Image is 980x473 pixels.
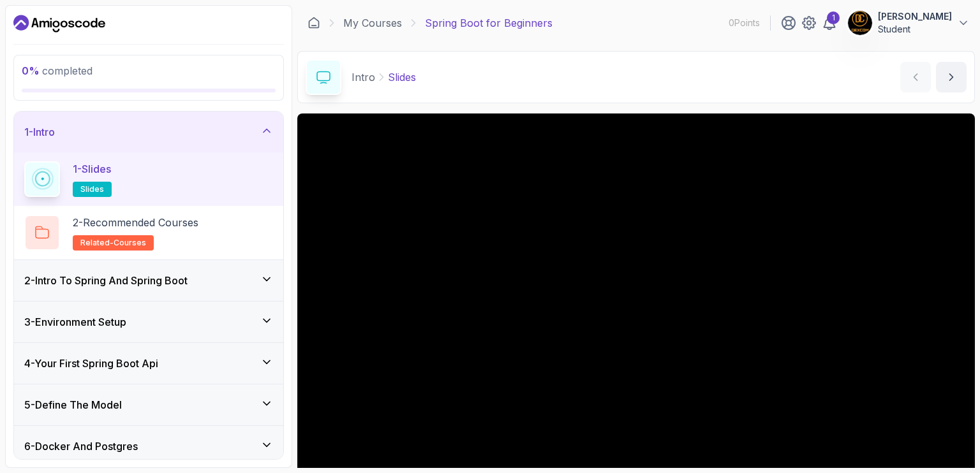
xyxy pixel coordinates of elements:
[848,11,872,35] img: user profile image
[308,17,320,29] a: Dashboard
[14,112,283,152] button: 1-Intro
[24,397,122,412] h3: 5 - Define The Model
[24,215,273,251] button: 2-Recommended Coursesrelated-courses
[822,15,837,31] a: 1
[80,238,146,248] span: related-courses
[936,62,967,92] button: next content
[24,356,158,371] h3: 4 - Your First Spring Boot Api
[13,13,105,34] a: Dashboard
[729,17,760,29] p: 0 Points
[22,64,40,77] span: 0 %
[80,184,104,194] span: slides
[878,10,952,23] p: [PERSON_NAME]
[343,15,402,31] a: My Courses
[14,384,283,425] button: 5-Define The Model
[73,161,111,177] p: 1 - Slides
[900,62,931,92] button: previous content
[388,69,416,85] p: Slides
[878,23,952,36] p: Student
[24,273,188,288] h3: 2 - Intro To Spring And Spring Boot
[24,124,55,140] h3: 1 - Intro
[352,69,375,85] p: Intro
[827,11,840,24] div: 1
[24,439,138,454] h3: 6 - Docker And Postgres
[73,215,198,230] p: 2 - Recommended Courses
[847,10,970,36] button: user profile image[PERSON_NAME]Student
[14,343,283,384] button: 4-Your First Spring Boot Api
[14,302,283,342] button: 3-Environment Setup
[425,15,553,31] p: Spring Boot for Beginners
[14,260,283,301] button: 2-Intro To Spring And Spring Boot
[24,314,126,330] h3: 3 - Environment Setup
[22,64,93,77] span: completed
[24,161,273,197] button: 1-Slidesslides
[14,426,283,467] button: 6-Docker And Postgres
